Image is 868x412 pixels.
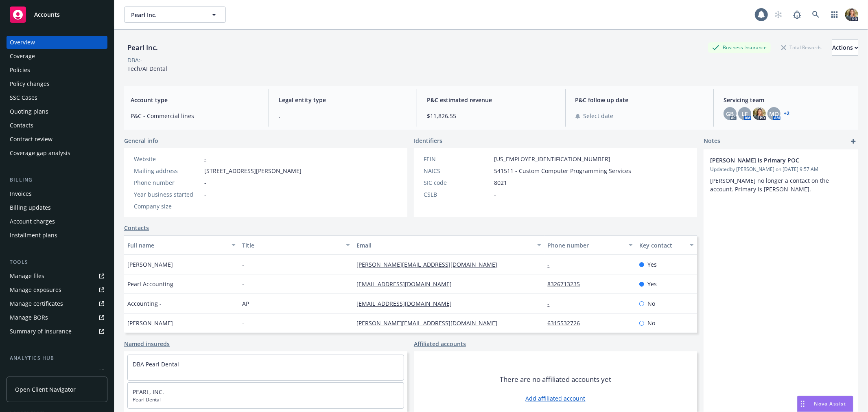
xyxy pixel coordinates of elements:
span: - [204,202,206,210]
div: Billing updates [10,201,51,214]
a: Contacts [7,119,107,132]
a: Accounts [7,3,107,26]
a: [EMAIL_ADDRESS][DOMAIN_NAME] [356,300,458,307]
div: FEIN [424,155,491,163]
a: Report a Bug [789,7,805,23]
span: LF [741,110,748,118]
span: [STREET_ADDRESS][PERSON_NAME] [204,167,302,175]
div: Installment plans [10,229,57,242]
span: Servicing team [724,96,852,104]
a: - [548,261,556,268]
span: [PERSON_NAME] [127,260,173,269]
a: +2 [784,111,789,116]
button: Full name [124,235,239,255]
a: Quoting plans [7,105,107,118]
div: Overview [10,36,35,49]
button: Phone number [544,235,636,255]
span: Updated by [PERSON_NAME] on [DATE] 9:57 AM [710,166,852,173]
div: Analytics hub [7,354,107,362]
a: Start snowing [770,7,787,23]
a: add [848,136,858,146]
span: AP [242,299,249,308]
a: Contract review [7,133,107,146]
a: Named insureds [124,340,170,348]
div: Coverage gap analysis [10,147,70,160]
span: Pearl Dental [133,396,399,403]
button: Key contact [636,235,697,255]
span: Pearl Inc. [131,11,201,19]
a: Loss summary generator [7,366,107,379]
a: DBA Pearl Dental [133,360,179,368]
a: Coverage [7,50,107,63]
span: Pearl Accounting [127,280,173,288]
a: Manage files [7,270,107,283]
div: DBA: - [127,56,142,64]
a: Billing updates [7,201,107,214]
span: No [647,299,655,308]
div: Total Rewards [777,42,826,53]
a: Contacts [124,224,149,232]
a: 6315532726 [548,319,587,327]
button: Pearl Inc. [124,7,226,23]
button: Email [353,235,544,255]
div: Manage files [10,270,44,283]
span: MQ [769,110,779,118]
span: - [204,190,206,199]
div: Title [242,241,341,250]
div: Manage exposures [10,283,61,296]
div: Contract review [10,133,52,146]
a: Policy changes [7,77,107,90]
span: P&C estimated revenue [427,96,555,104]
span: Nova Assist [814,400,846,407]
div: Business Insurance [708,42,771,53]
span: . [279,112,407,120]
img: photo [753,107,766,120]
a: [PERSON_NAME][EMAIL_ADDRESS][DOMAIN_NAME] [356,319,504,327]
div: SIC code [424,178,491,187]
div: Key contact [639,241,685,250]
div: Drag to move [798,396,808,412]
span: - [242,319,244,327]
span: - [242,280,244,288]
a: - [204,155,206,163]
div: Actions [832,40,858,55]
span: There are no affiliated accounts yet [500,375,611,384]
span: Notes [704,136,720,146]
div: Policy changes [10,77,50,90]
div: Manage certificates [10,297,63,310]
div: Pearl Inc. [124,42,161,53]
div: Contacts [10,119,33,132]
span: [PERSON_NAME] [127,319,173,327]
div: Email [356,241,532,250]
span: Accounts [34,11,60,18]
span: Manage exposures [7,283,107,296]
span: Identifiers [414,136,442,145]
div: Full name [127,241,227,250]
span: No [647,319,655,327]
span: - [204,178,206,187]
div: NAICS [424,167,491,175]
span: 541511 - Custom Computer Programming Services [494,167,631,175]
div: SSC Cases [10,91,37,104]
div: Year business started [134,190,201,199]
span: - [494,190,496,199]
span: P&C follow up date [575,96,704,104]
a: PEARL, INC. [133,388,164,396]
div: Loss summary generator [10,366,77,379]
span: Account type [131,96,259,104]
a: Policies [7,64,107,77]
div: Mailing address [134,167,201,175]
span: Open Client Navigator [15,385,76,394]
a: - [548,300,556,307]
span: [PERSON_NAME] no longer a contact on the account. Primary is [PERSON_NAME]. [710,177,831,193]
a: Add affiliated account [526,394,586,403]
img: photo [845,8,858,21]
a: Switch app [826,7,843,23]
span: - [242,260,244,269]
div: Coverage [10,50,35,63]
a: Manage certificates [7,297,107,310]
div: Website [134,155,201,163]
a: [EMAIL_ADDRESS][DOMAIN_NAME] [356,280,458,288]
div: Policies [10,64,30,77]
span: Yes [647,280,657,288]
